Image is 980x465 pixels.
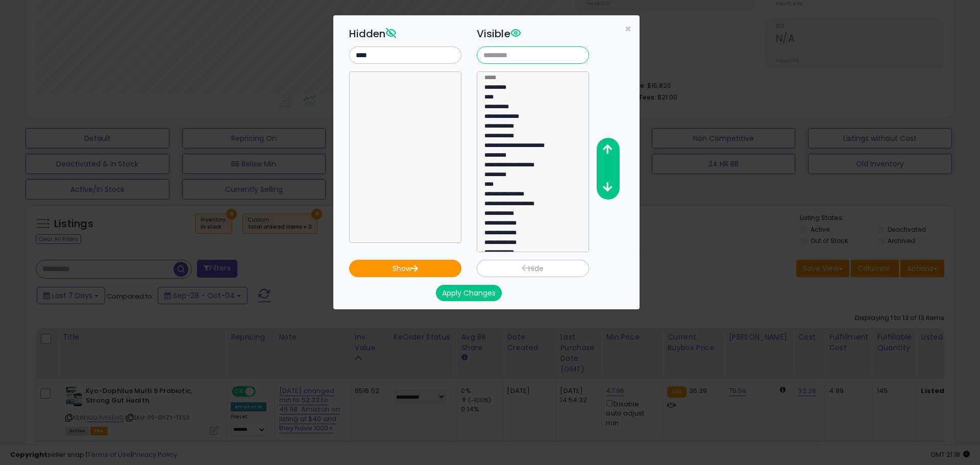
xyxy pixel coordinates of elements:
[477,260,589,277] button: Hide
[349,260,461,277] button: Show
[477,26,589,41] h3: Visible
[349,26,461,41] h3: Hidden
[436,285,502,301] button: Apply Changes
[625,21,631,36] span: ×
